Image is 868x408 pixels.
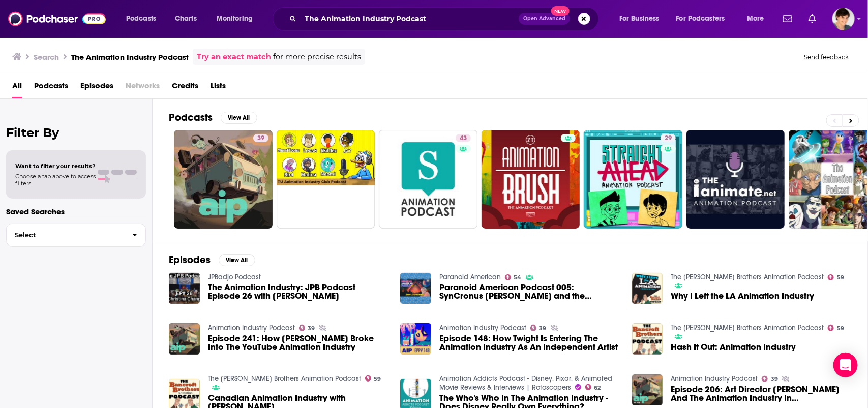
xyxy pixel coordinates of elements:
[585,384,601,390] a: 62
[523,16,565,21] span: Open Advanced
[208,323,295,332] a: Animation Industry Podcast
[169,254,255,266] a: EpisodesView All
[671,385,851,402] span: Episode 206: Art Director [PERSON_NAME] And The Animation Industry In [GEOGRAPHIC_DATA]
[172,77,198,98] a: Credits
[208,273,261,281] a: JPBadjo Podcast
[282,7,609,31] div: Search podcasts, credits, & more...
[671,385,851,402] a: Episode 206: Art Director Matt Haworth And The Animation Industry In New Zealand
[665,133,672,144] span: 29
[832,8,855,30] img: User Profile
[175,12,197,26] span: Charts
[400,323,431,355] img: Episode 148: How Twight Is Entering The Animation Industry As An Independent Artist
[15,162,96,170] span: Want to filter your results?
[217,12,253,26] span: Monitoring
[400,273,431,304] img: Paranoid American Podcast 005: SynCronus Eddie and the Animation Industry
[253,134,268,142] a: 39
[671,374,758,383] a: Animation Industry Podcast
[119,11,169,27] button: open menu
[308,326,315,331] span: 39
[779,10,796,28] a: Show notifications dropdown
[273,51,361,63] span: for more precise results
[439,273,501,281] a: Paranoid American
[584,130,682,229] a: 29
[804,10,820,28] a: Show notifications dropdown
[540,326,547,331] span: 39
[365,375,381,382] a: 59
[168,11,203,27] a: Charts
[374,377,381,382] span: 59
[208,334,388,351] span: Episode 241: How [PERSON_NAME] Broke Into The YouTube Animation Industry
[174,130,273,229] a: 39
[126,12,156,26] span: Podcasts
[219,254,255,266] button: View All
[514,275,522,280] span: 54
[197,51,271,63] a: Try an exact match
[456,134,471,142] a: 43
[676,12,725,26] span: For Podcasters
[671,273,824,281] a: The Bancroft Brothers Animation Podcast
[439,374,612,392] a: Animation Addicts Podcast - Disney, Pixar, & Animated Movie Reviews & Interviews | Rotoscopers
[632,323,663,355] img: Hash It Out: Animation Industry
[661,134,676,142] a: 29
[169,111,257,124] a: PodcastsView All
[80,77,113,98] a: Episodes
[837,326,844,331] span: 59
[12,77,22,98] a: All
[7,232,124,238] span: Select
[632,273,663,304] img: Why I Left the LA Animation Industry
[837,275,844,280] span: 59
[8,9,106,29] img: Podchaser - Follow, Share and Rate Podcasts
[801,52,852,61] button: Send feedback
[221,112,257,124] button: View All
[832,8,855,30] span: Logged in as bethwouldknow
[169,254,211,266] h2: Episodes
[6,207,146,216] p: Saved Searches
[505,274,522,280] a: 54
[762,376,778,382] a: 39
[594,386,601,390] span: 62
[670,11,740,27] button: open menu
[299,325,315,331] a: 39
[833,353,858,377] div: Open Intercom Messenger
[34,52,59,62] h3: Search
[301,11,519,27] input: Search podcasts, credits, & more...
[828,325,844,331] a: 59
[671,343,796,351] a: Hash It Out: Animation Industry
[211,77,226,98] a: Lists
[6,224,146,247] button: Select
[671,292,814,301] a: Why I Left the LA Animation Industry
[208,374,361,383] a: The Bancroft Brothers Animation Podcast
[71,52,189,62] h3: The Animation Industry Podcast
[740,11,777,27] button: open menu
[828,274,844,280] a: 59
[460,133,467,144] span: 43
[439,283,620,301] span: Paranoid American Podcast 005: SynCronus [PERSON_NAME] and the Animation Industry
[169,273,200,304] img: The Animation Industry: JPB Podcast Episode 26 with Christina Chang
[671,323,824,332] a: The Bancroft Brothers Animation Podcast
[619,12,660,26] span: For Business
[169,323,200,355] img: Episode 241: How Austin Pettit Broke Into The YouTube Animation Industry
[34,77,68,98] a: Podcasts
[551,6,570,16] span: New
[15,173,96,187] span: Choose a tab above to access filters.
[439,334,620,351] a: Episode 148: How Twight Is Entering The Animation Industry As An Independent Artist
[439,323,526,332] a: Animation Industry Podcast
[208,283,388,301] span: The Animation Industry: JPB Podcast Episode 26 with [PERSON_NAME]
[6,125,146,140] h2: Filter By
[519,13,570,25] button: Open AdvancedNew
[632,374,663,405] img: Episode 206: Art Director Matt Haworth And The Animation Industry In New Zealand
[209,11,266,27] button: open menu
